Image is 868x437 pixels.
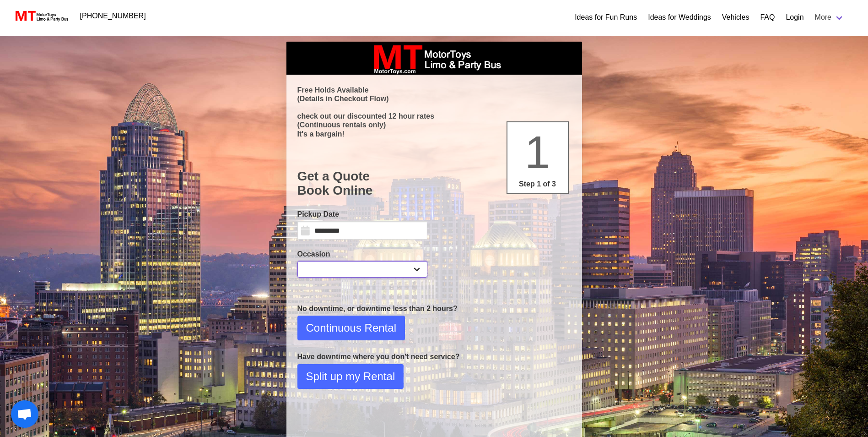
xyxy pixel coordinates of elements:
[297,303,571,314] p: No downtime, or downtime less than 2 hours?
[297,209,427,220] label: Pickup Date
[306,320,396,336] span: Continuous Rental
[786,12,803,23] a: Login
[297,112,571,120] p: check out our discounted 12 hour rates
[11,400,38,428] div: Open chat
[13,10,69,22] img: MotorToys Logo
[525,126,550,178] span: 1
[297,249,427,260] label: Occasion
[648,12,711,23] a: Ideas for Weddings
[297,364,404,389] button: Split up my Rental
[297,94,571,103] p: (Details in Checkout Flow)
[297,120,571,129] p: (Continuous rentals only)
[511,179,564,190] p: Step 1 of 3
[722,12,749,23] a: Vehicles
[306,368,395,385] span: Split up my Rental
[575,12,637,23] a: Ideas for Fun Runs
[366,42,503,75] img: box_logo_brand.jpeg
[297,86,571,94] p: Free Holds Available
[809,8,850,27] a: More
[75,7,151,25] a: [PHONE_NUMBER]
[297,169,571,198] h1: Get a Quote Book Online
[760,12,775,23] a: FAQ
[297,130,571,138] p: It's a bargain!
[297,316,405,340] button: Continuous Rental
[297,351,571,362] p: Have downtime where you don't need service?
